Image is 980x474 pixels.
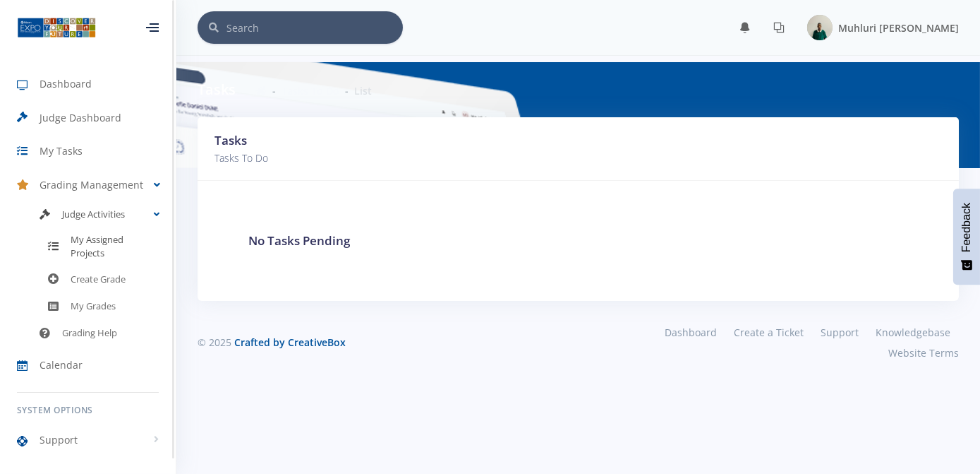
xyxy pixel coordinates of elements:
span: Feedback [960,203,973,252]
a: Create a Ticket [725,322,812,343]
span: Judge Dashboard [40,110,121,125]
a: Website Terms [880,343,959,363]
li: List [339,83,372,98]
span: Calendar [40,357,83,372]
h3: Tasks [214,131,692,150]
span: Judge Activities [62,208,125,222]
img: Image placeholder [807,15,833,40]
a: Tasks To Do [282,84,339,97]
button: Feedback - Show survey [953,189,980,285]
a: Support [812,322,867,343]
a: Crafted by CreativeBox [234,336,346,349]
h3: No Tasks Pending [248,232,908,250]
div: © 2025 [198,335,568,350]
span: Dashboard [40,76,92,91]
a: Dashboard [656,322,725,343]
img: ... [17,16,96,39]
a: Knowledgebase [867,322,959,343]
span: My Assigned Projects [71,233,159,261]
p: Tasks To Do [214,150,692,167]
span: Grading Management [40,177,143,192]
span: My Grades [71,300,116,314]
span: Knowledgebase [876,326,950,339]
a: Image placeholder Muhluri [PERSON_NAME] [796,12,959,43]
span: Create Grade [71,273,126,287]
h6: Tasks [198,79,236,100]
span: Muhluri [PERSON_NAME] [838,21,959,35]
span: My Tasks [40,143,83,158]
h6: System Options [17,404,159,417]
span: Support [40,432,78,447]
span: Grading Help [62,326,117,340]
input: Search [226,11,403,44]
nav: breadcrumb [255,83,372,98]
